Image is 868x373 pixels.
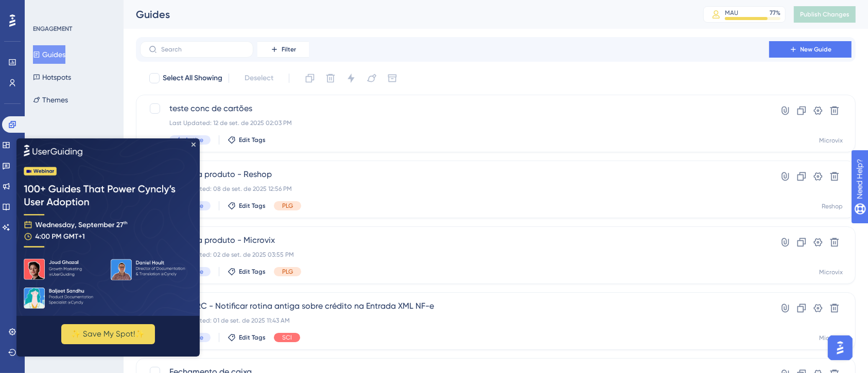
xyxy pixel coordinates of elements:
[136,7,678,22] div: Guides
[169,102,740,115] span: teste conc de cartões
[239,268,266,276] span: Edit Tags
[794,6,856,23] button: Publish Changes
[228,333,266,342] button: Edit Tags
[725,9,738,17] div: MAU
[819,268,843,276] div: Microvix
[163,72,222,84] span: Select All Showing
[822,202,843,210] div: Reshop
[257,41,309,58] button: Filter
[33,91,68,109] button: Themes
[819,136,843,145] div: Microvix
[282,333,292,342] span: SCI
[800,10,849,19] span: Publish Changes
[185,136,203,144] span: Active
[169,251,740,259] div: Last Updated: 02 de set. de 2025 03:55 PM
[819,334,843,342] div: Microvix
[282,268,293,276] span: PLG
[228,136,266,144] button: Edit Tags
[33,45,65,64] button: Guides
[24,3,64,15] span: Need Help?
[239,333,266,342] span: Edit Tags
[169,300,740,312] span: PROD/RC - Notificar rotina antiga sobre crédito na Entrada XML NF-e
[45,186,138,206] button: ✨ Save My Spot!✨
[770,9,780,17] div: 77 %
[169,234,740,246] span: Pesquisa produto - Microvix
[235,69,283,87] button: Deselect
[282,45,296,54] span: Filter
[239,136,266,144] span: Edit Tags
[33,25,72,33] div: ENGAGEMENT
[245,72,273,84] span: Deselect
[825,332,856,363] iframe: UserGuiding AI Assistant Launcher
[169,316,740,325] div: Last Updated: 01 de set. de 2025 11:43 AM
[169,185,740,193] div: Last Updated: 08 de set. de 2025 12:56 PM
[282,202,293,210] span: PLG
[239,202,266,210] span: Edit Tags
[175,4,179,8] div: Close Preview
[801,45,832,54] span: New Guide
[228,268,266,276] button: Edit Tags
[169,168,740,181] span: Pesquisa produto - Reshop
[228,202,266,210] button: Edit Tags
[169,119,740,127] div: Last Updated: 12 de set. de 2025 02:03 PM
[33,68,71,86] button: Hotspots
[769,41,852,58] button: New Guide
[161,46,245,53] input: Search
